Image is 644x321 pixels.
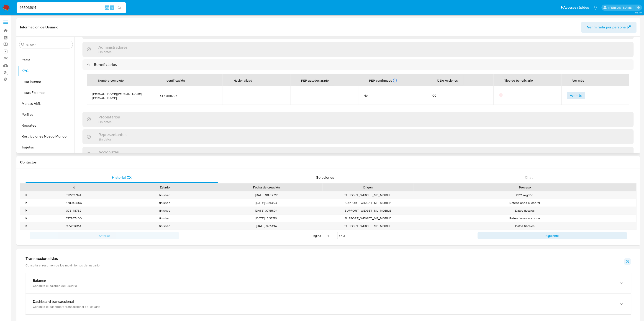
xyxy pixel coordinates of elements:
div: RepresentantesSin datos [82,129,634,144]
button: Tarjetas [18,142,74,153]
p: gregorio.negri@mercadolibre.com [608,5,634,10]
span: - [296,94,353,98]
div: 377026151 [28,222,119,230]
h3: Propietarios [98,115,120,120]
button: Ver más [567,92,585,99]
button: Buscar [21,43,25,46]
button: Listas Externas [18,87,74,98]
button: Siguiente [478,232,627,239]
div: [DATE] 15:37:50 [210,215,322,222]
span: Historial CX [112,175,132,180]
div: 381037141 [28,191,119,199]
span: 3 [343,233,345,238]
div: [DATE] 07:55:04 [210,207,322,214]
div: AdministradoresSin datos [82,42,634,57]
div: PEP autodeclarado [296,75,334,86]
div: 378148732 [28,207,119,214]
div: • [26,216,27,221]
input: Buscar usuario o caso... [17,5,126,11]
div: Datos fiscales [413,207,636,214]
p: Sin datos [98,120,120,124]
div: finished [119,207,210,214]
h3: Beneficiarios [94,62,117,67]
div: Estado [123,185,207,190]
div: Proceso [417,185,633,190]
div: PEP confirmado [369,78,397,83]
div: KYC seg360 [413,191,636,199]
button: Anterior [30,232,179,239]
button: Restricciones Nuevo Mundo [18,131,74,142]
h1: Contactos [20,160,637,165]
span: Chat [525,175,533,180]
span: CI 37591795 [160,94,217,98]
div: Fecha de creación [213,185,319,190]
div: Datos fiscales [413,222,636,230]
div: SUPPORT_WIDGET_MP_MOBILE [323,222,414,230]
a: Salir [636,5,641,10]
span: - [228,94,285,98]
div: 100 [431,93,488,98]
div: Origen [326,185,411,190]
div: finished [119,222,210,230]
p: Sin datos [98,32,140,37]
button: Reportes [18,120,74,131]
div: finished [119,199,210,207]
div: SUPPORT_WIDGET_ML_MOBILE [323,199,414,207]
div: [DATE] 08:02:22 [210,191,322,199]
div: • [26,208,27,213]
span: Alt [105,5,109,10]
h3: Administradores [98,45,128,50]
div: No [364,93,421,98]
div: Retenciones al cobrar [413,215,636,222]
h3: Accionistas [98,150,119,155]
div: 378948866 [28,199,119,207]
h1: Información de Usuario [20,25,58,30]
div: PropietariosSin datos [82,112,634,127]
a: Notificaciones [594,6,598,10]
div: Accionistas [82,147,634,162]
h3: Representantes [98,132,126,137]
div: Retenciones al cobrar [413,199,636,207]
div: Ver más [567,75,590,86]
button: search-icon [115,5,124,11]
button: Marcas AML [18,98,74,109]
button: Perfiles [18,109,74,120]
span: s [111,5,113,10]
div: Tipo de beneficiario [499,75,539,86]
div: Nacionalidad [228,75,258,86]
span: Accesos rápidos [564,5,589,10]
div: 377867400 [28,215,119,222]
div: Beneficiarios [82,59,634,70]
span: [PERSON_NAME],[PERSON_NAME],[PERSON_NAME]. [92,92,149,100]
span: Soluciones [316,175,334,180]
span: Ver mirada por persona [587,22,626,33]
div: • [26,201,27,205]
div: SUPPORT_WIDGET_MP_MOBILE [323,191,414,199]
button: Lista Interna [18,76,74,87]
div: Nombre completo [92,75,129,86]
p: Sin datos [98,50,128,54]
div: finished [119,191,210,199]
p: Sin datos [98,137,126,141]
button: Ver mirada por persona [581,22,637,33]
div: SUPPORT_WIDGET_MP_MOBILE [323,215,414,222]
input: Buscar [26,43,71,47]
div: Id [31,185,116,190]
button: Items [18,55,74,65]
button: KYC [18,65,74,76]
div: • [26,193,27,197]
div: [DATE] 08:13:24 [210,199,322,207]
div: [DATE] 07:51:14 [210,222,322,230]
span: Ver más [570,92,582,99]
div: % De Acciones [431,75,464,86]
span: Página de [312,232,345,239]
div: Identificación [160,75,190,86]
div: SUPPORT_WIDGET_ML_MOBILE [323,207,414,214]
div: finished [119,215,210,222]
div: • [26,224,27,228]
